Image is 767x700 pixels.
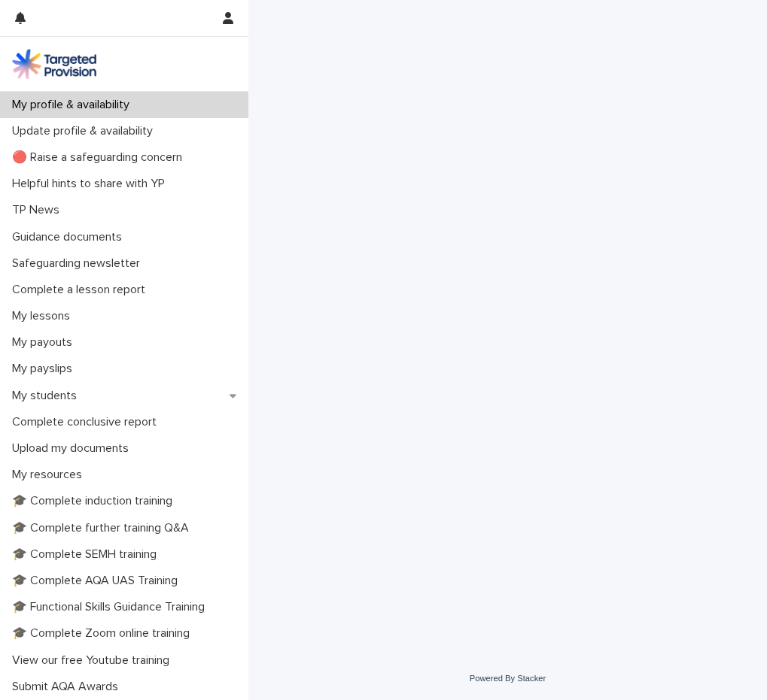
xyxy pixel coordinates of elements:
p: My lessons [6,309,82,323]
p: 🎓 Functional Skills Guidance Training [6,600,217,614]
p: 🎓 Complete induction training [6,494,184,508]
p: Complete a lesson report [6,283,157,297]
p: 🎓 Complete AQA UAS Training [6,574,190,588]
a: Powered By Stacker [470,674,546,683]
p: Update profile & availability [6,124,165,138]
p: Upload my documents [6,441,141,456]
p: Safeguarding newsletter [6,256,152,271]
p: Submit AQA Awards [6,680,130,694]
p: My profile & availability [6,98,142,112]
p: Complete conclusive report [6,415,169,429]
p: Helpful hints to share with YP [6,177,177,191]
p: 🎓 Complete Zoom online training [6,626,202,641]
p: TP News [6,203,72,217]
p: 🔴 Raise a safeguarding concern [6,150,194,165]
p: 🎓 Complete further training Q&A [6,521,201,535]
p: 🎓 Complete SEMH training [6,547,169,562]
p: My resources [6,468,94,482]
p: My payslips [6,362,84,376]
p: My students [6,389,89,403]
p: My payouts [6,335,84,350]
p: View our free Youtube training [6,653,181,668]
p: Guidance documents [6,230,134,244]
img: M5nRWzHhSzIhMunXDL62 [12,49,96,79]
